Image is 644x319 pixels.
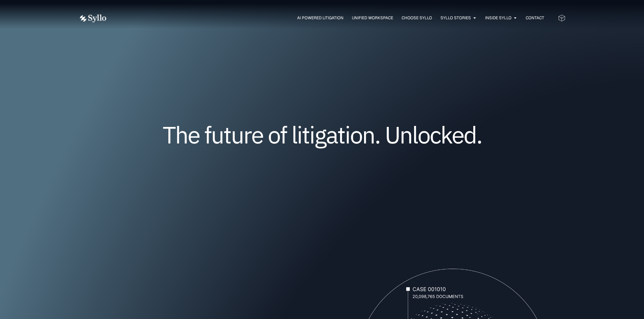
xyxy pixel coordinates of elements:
h1: The future of litigation. Unlocked. [119,124,525,146]
a: Syllo Stories [440,15,471,21]
nav: Menu [120,15,544,21]
a: Contact [526,15,544,21]
a: Inside Syllo [485,15,511,21]
a: Choose Syllo [402,15,432,21]
a: Unified Workspace [352,15,393,21]
a: AI Powered Litigation [297,15,343,21]
img: white logo [79,14,106,23]
div: Menu Toggle [120,15,544,21]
